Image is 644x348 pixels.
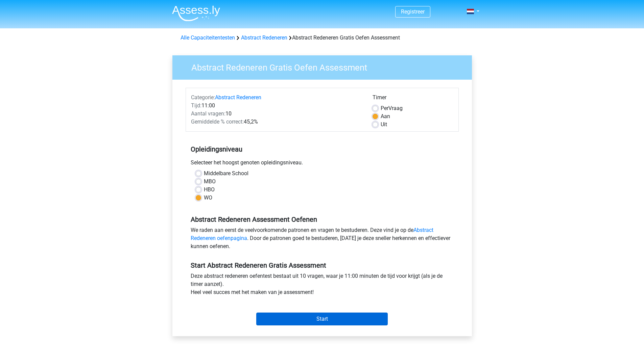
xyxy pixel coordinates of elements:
h5: Start Abstract Redeneren Gratis Assessment [191,261,454,269]
label: Vraag [381,104,403,112]
h3: Abstract Redeneren Gratis Oefen Assessment [183,60,467,73]
img: Assessly [172,5,220,21]
span: Categorie: [191,94,215,101]
span: Aantal vragen: [191,110,225,117]
label: Middelbare School [204,169,248,178]
div: Selecteer het hoogst genoten opleidingsniveau. [186,159,459,169]
div: Timer [373,93,453,104]
div: Deze abstract redeneren oefentest bestaat uit 10 vragen, waar je 11:00 minuten de tijd voor krijg... [186,272,459,299]
div: 45,2% [186,118,367,126]
div: We raden aan eerst de veelvoorkomende patronen en vragen te bestuderen. Deze vind je op de . Door... [186,226,459,253]
label: Aan [381,112,390,121]
input: Start [256,313,388,325]
a: Registreer [401,8,425,15]
div: 11:00 [186,102,367,110]
label: HBO [204,186,215,194]
div: 10 [186,110,367,118]
a: Alle Capaciteitentesten [181,34,235,41]
a: Abstract Redeneren [215,94,261,101]
span: Tijd: [191,102,201,109]
label: WO [204,194,212,202]
label: Uit [381,121,387,129]
span: Gemiddelde % correct: [191,118,244,125]
label: MBO [204,178,216,186]
a: Abstract Redeneren [241,34,287,41]
div: Abstract Redeneren Gratis Oefen Assessment [178,34,467,42]
h5: Abstract Redeneren Assessment Oefenen [191,215,454,223]
h5: Opleidingsniveau [191,142,454,156]
span: Per [381,105,388,111]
